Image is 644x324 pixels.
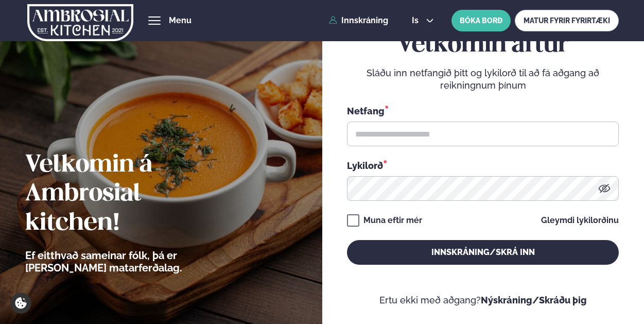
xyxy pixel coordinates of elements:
[515,10,619,31] a: MATUR FYRIR FYRIRTÆKI
[451,10,511,31] button: BÓKA BORÐ
[27,2,134,44] img: logo
[25,151,239,237] h2: Velkomin á Ambrosial kitchen!
[148,14,161,27] button: hamburger
[10,293,31,314] a: Cookie settings
[404,16,442,25] button: is
[25,249,239,274] p: Ef eitthvað sameinar fólk, þá er [PERSON_NAME] matarferðalag.
[412,16,422,25] span: is
[541,216,619,225] a: Gleymdi lykilorðinu
[481,295,587,305] a: Nýskráning/Skráðu þig
[347,67,619,92] p: Sláðu inn netfangið þitt og lykilorð til að fá aðgang að reikningnum þínum
[347,31,619,60] h2: Velkomin aftur
[329,16,388,25] a: Innskráning
[347,104,619,117] div: Netfang
[347,294,619,306] p: Ertu ekki með aðgang?
[347,159,619,172] div: Lykilorð
[347,240,619,265] button: Innskráning/Skrá inn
